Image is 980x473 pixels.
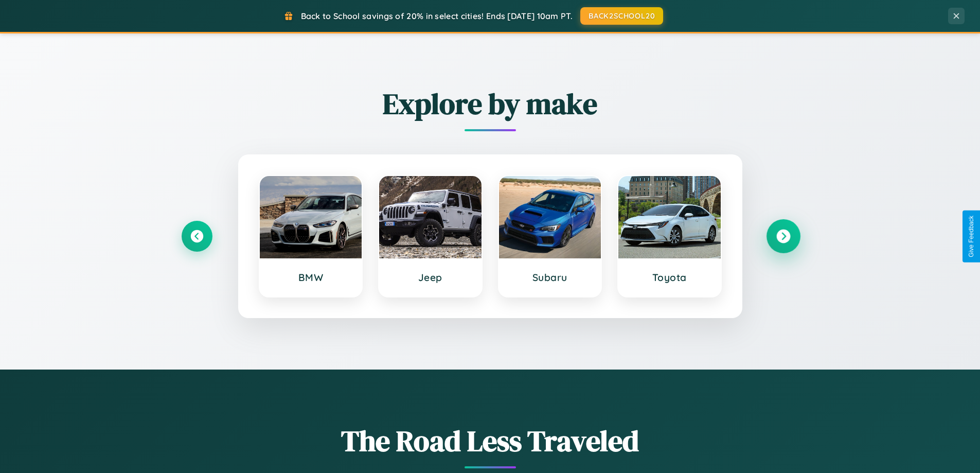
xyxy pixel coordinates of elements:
[182,84,799,124] h2: Explore by make
[389,271,471,284] h3: Jeep
[968,216,975,257] div: Give Feedback
[509,271,591,284] h3: Subaru
[301,11,573,21] span: Back to School savings of 20% in select cities! Ends [DATE] 10am PT.
[182,421,799,461] h1: The Road Less Traveled
[629,271,710,284] h3: Toyota
[270,271,352,284] h3: BMW
[580,7,663,25] button: BACK2SCHOOL20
